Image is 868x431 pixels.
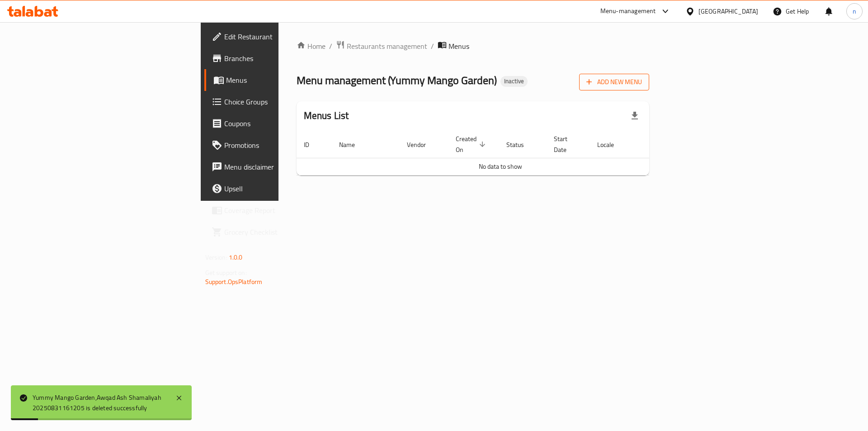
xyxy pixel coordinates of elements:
a: Menu disclaimer [204,156,346,178]
button: Add New Menu [579,74,649,90]
table: enhanced table [297,131,704,175]
a: Support.OpsPlatform [205,276,263,288]
span: Promotions [224,140,339,151]
span: Start Date [554,133,579,155]
div: Export file [624,105,646,127]
a: Grocery Checklist [204,221,346,243]
span: Menu management ( Yummy Mango Garden ) [297,70,497,90]
a: Choice Groups [204,91,346,113]
a: Menus [204,69,346,91]
a: Restaurants management [336,40,427,52]
span: Restaurants management [347,41,427,52]
div: [GEOGRAPHIC_DATA] [698,6,758,16]
a: Coupons [204,113,346,134]
span: ID [304,139,321,150]
a: Upsell [204,178,346,199]
span: Choice Groups [224,96,339,107]
span: 1.0.0 [229,251,243,263]
span: Branches [224,53,339,64]
a: Promotions [204,134,346,156]
span: Coverage Report [224,205,339,216]
span: Name [339,139,367,150]
span: No data to show [479,161,522,172]
span: Menus [448,41,469,52]
span: Version: [205,251,227,263]
th: Actions [637,131,704,158]
h2: Menus List [304,109,349,123]
span: n [853,6,856,16]
div: Menu-management [600,6,656,17]
span: Coupons [224,118,339,129]
span: Locale [597,139,626,150]
span: Get support on: [205,267,247,279]
span: Grocery Checklist [224,227,339,237]
li: / [431,41,434,52]
a: Edit Restaurant [204,26,346,47]
nav: breadcrumb [297,40,650,52]
span: Inactive [500,77,528,85]
span: Menu disclaimer [224,161,339,172]
span: Edit Restaurant [224,31,339,42]
div: Yummy Mango Garden,Awqad Ash Shamaliyah 20250831161205 is deleted successfully [33,393,166,413]
span: Add New Menu [586,76,642,88]
a: Branches [204,47,346,69]
a: Coverage Report [204,199,346,221]
span: Menus [226,75,339,85]
span: Upsell [224,183,339,194]
div: Inactive [500,76,528,87]
span: Created On [456,133,488,155]
span: Status [506,139,536,150]
span: Vendor [407,139,438,150]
